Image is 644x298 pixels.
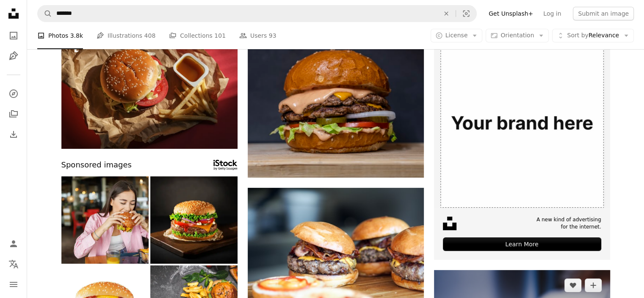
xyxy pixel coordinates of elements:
button: Submit an image [573,7,634,20]
a: Log in / Sign up [5,235,22,252]
span: License [445,32,468,39]
a: Illustrations 408 [97,22,155,49]
button: Language [5,256,22,273]
a: Photos [5,27,22,44]
a: low-angle of burgers [248,250,424,258]
a: Illustrations [5,47,22,64]
button: Sort byRelevance [552,29,634,42]
img: burger with lettuce and tomatoes [248,31,424,178]
img: a hamburger and french fries on a piece of wax paper [61,31,238,149]
span: 101 [214,31,226,40]
a: A new kind of advertisingfor the internet.Learn More [434,31,610,260]
span: Sort by [567,32,588,39]
button: Visual search [456,6,476,22]
a: Home — Unsplash [5,5,22,24]
span: 408 [144,31,156,40]
a: burger with lettuce and tomatoes [248,100,424,108]
span: Sponsored images [61,159,132,171]
a: Users 93 [239,22,276,49]
button: Orientation [486,29,549,42]
button: Add to Collection [585,279,602,292]
a: Get Unsplash+ [484,7,538,20]
span: 93 [269,31,276,40]
form: Find visuals sitewide [37,5,477,22]
div: Learn More [443,237,601,251]
button: License [431,29,483,42]
span: A new kind of advertising for the internet. [536,216,601,231]
a: Explore [5,85,22,102]
button: Menu [5,276,22,293]
span: Orientation [500,32,534,39]
button: Search Unsplash [38,6,52,22]
img: file-1631678316303-ed18b8b5cb9cimage [443,217,456,230]
button: Clear [437,6,456,22]
img: file-1635990775102-c9800842e1cdimage [434,31,610,208]
span: Relevance [567,31,619,40]
a: Collections 101 [169,22,226,49]
a: Collections [5,106,22,123]
a: Download History [5,126,22,143]
img: Young woman dining in fast food restaurant [61,176,149,264]
button: Like [564,279,581,292]
img: Burger with beef and cheese [150,176,238,264]
a: a hamburger and french fries on a piece of wax paper [61,86,238,94]
a: Log in [538,7,566,20]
